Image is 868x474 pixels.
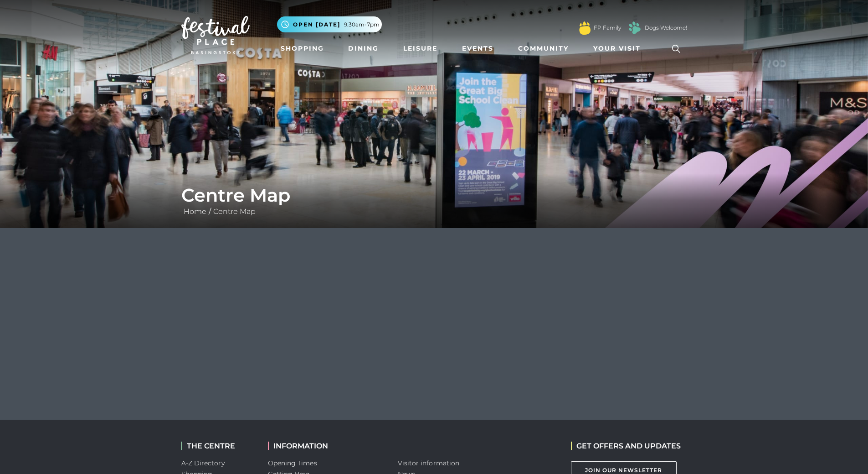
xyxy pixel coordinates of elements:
[590,40,649,57] a: Your Visit
[268,459,317,467] a: Opening Times
[458,40,497,57] a: Events
[277,16,382,32] button: Open [DATE] 9.30am-7pm
[398,459,460,467] a: Visitor information
[593,44,641,53] span: Your Visit
[594,24,621,32] a: FP Family
[211,207,258,216] a: Centre Map
[344,21,380,29] span: 9.30am-7pm
[400,40,441,57] a: Leisure
[181,459,225,467] a: A-Z Directory
[181,184,687,206] h1: Centre Map
[175,184,694,217] div: /
[514,40,572,57] a: Community
[268,442,384,450] h2: INFORMATION
[645,24,687,32] a: Dogs Welcome!
[571,442,681,450] h2: GET OFFERS AND UPDATES
[181,207,209,216] a: Home
[181,16,250,54] img: Festival Place Logo
[293,21,340,29] span: Open [DATE]
[181,442,254,450] h2: THE CENTRE
[277,40,328,57] a: Shopping
[344,40,382,57] a: Dining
